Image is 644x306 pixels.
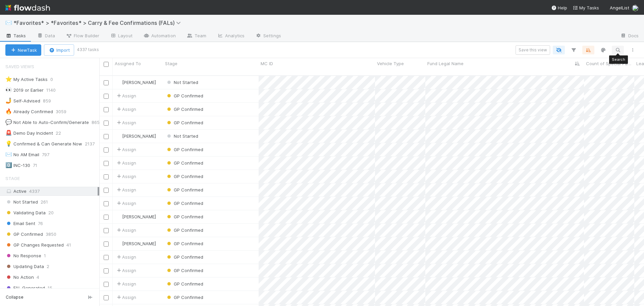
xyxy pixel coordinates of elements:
img: avatar_60e5bba5-e4c9-4ca2-8b5c-d649d5645218.png [116,214,121,219]
div: Not Able to Auto-Confirm/Generate [5,118,89,127]
input: Toggle Row Selected [104,134,109,139]
input: Toggle Row Selected [104,188,109,193]
span: GP Confirmed [166,160,203,166]
span: Assign [115,119,136,126]
a: Analytics [212,31,250,42]
span: 20 [48,209,54,217]
span: 1 [44,252,46,260]
span: 22 [56,129,68,137]
input: Toggle Row Selected [104,255,109,260]
div: GP Confirmed [166,280,203,287]
span: GP Confirmed [166,106,203,112]
div: Active [5,187,98,195]
input: Toggle Row Selected [104,295,109,300]
div: Assign [115,267,136,274]
img: logo-inverted-e16ddd16eac7371096b0.svg [5,2,50,13]
div: GP Confirmed [166,92,203,99]
span: Assign [115,280,136,287]
div: Assign [115,200,136,207]
div: No AM Email [5,150,39,159]
span: GP Confirmed [166,295,203,300]
a: Settings [250,31,286,42]
span: No Action [5,273,34,281]
span: GP Confirmed [166,93,203,98]
span: Fund Legal Name [427,60,464,67]
span: 859 [43,97,58,105]
span: GP Confirmed [166,214,203,219]
span: GP Confirmed [166,281,203,287]
span: GP Confirmed [166,254,203,260]
div: Assign [115,173,136,180]
span: Assign [115,106,136,113]
div: Assign [115,186,136,193]
input: Toggle Row Selected [104,201,109,206]
span: GP Confirmed [166,120,203,125]
div: GP Confirmed [166,146,203,153]
span: GP Confirmed [166,201,203,206]
div: GP Confirmed [166,227,203,233]
span: GP Changes Requested [5,241,64,249]
div: GP Confirmed [166,213,203,220]
span: Updating Data [5,262,44,271]
span: My Tasks [573,5,599,10]
img: avatar_784ea27d-2d59-4749-b480-57d513651deb.png [116,80,121,85]
span: Assign [115,227,136,233]
span: GP Confirmed [166,268,203,273]
span: Assign [115,160,136,166]
span: *Favorites* > *Favorites* > Carry & Fee Confirmations (FALs) [13,19,184,26]
input: Toggle Row Selected [104,121,109,126]
span: Count of Special Partners [586,60,633,67]
input: Toggle Row Selected [104,174,109,179]
span: 💡 [5,141,12,146]
span: 👀 [5,87,12,93]
img: avatar_784ea27d-2d59-4749-b480-57d513651deb.png [116,133,121,139]
span: Vehicle Type [377,60,404,67]
div: [PERSON_NAME] [115,133,156,139]
span: Saved Views [5,60,34,73]
div: Not Started [166,79,198,86]
span: [PERSON_NAME] [122,241,156,246]
div: INC-130 [5,161,30,170]
span: ⭐ [5,76,12,82]
span: 4 [37,273,39,281]
span: 🤳 [5,98,12,103]
div: 2019 or Earlier [5,86,44,94]
span: Not Started [5,198,38,206]
span: ✉️ [5,20,12,26]
span: Stage [165,60,177,67]
div: Self-Advised [5,97,40,105]
span: 3850 [46,230,56,238]
div: GP Confirmed [166,294,203,301]
div: Confirmed & Can Generate Now [5,140,82,148]
input: Toggle Row Selected [104,94,109,99]
span: Assign [115,294,136,301]
span: ✉️ [5,151,12,157]
input: Toggle Row Selected [104,161,109,166]
span: 3059 [56,107,73,116]
span: Not Started [166,133,198,139]
span: 15 [48,284,52,292]
span: 0 [50,75,60,84]
button: Import [44,44,74,56]
img: avatar_60e5bba5-e4c9-4ca2-8b5c-d649d5645218.png [116,241,121,246]
div: [PERSON_NAME] [115,213,156,220]
span: FAL Generated [5,284,45,292]
div: [PERSON_NAME] [115,79,156,86]
a: My Tasks [573,4,599,11]
span: GP Confirmed [166,227,203,233]
a: Team [181,31,212,42]
input: Toggle Row Selected [104,107,109,112]
span: 41 [66,241,71,249]
div: GP Confirmed [166,267,203,274]
a: Docs [615,31,644,42]
span: 71 [33,161,44,170]
input: Toggle Row Selected [104,268,109,273]
span: MC ID [261,60,273,67]
span: Assign [115,92,136,99]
